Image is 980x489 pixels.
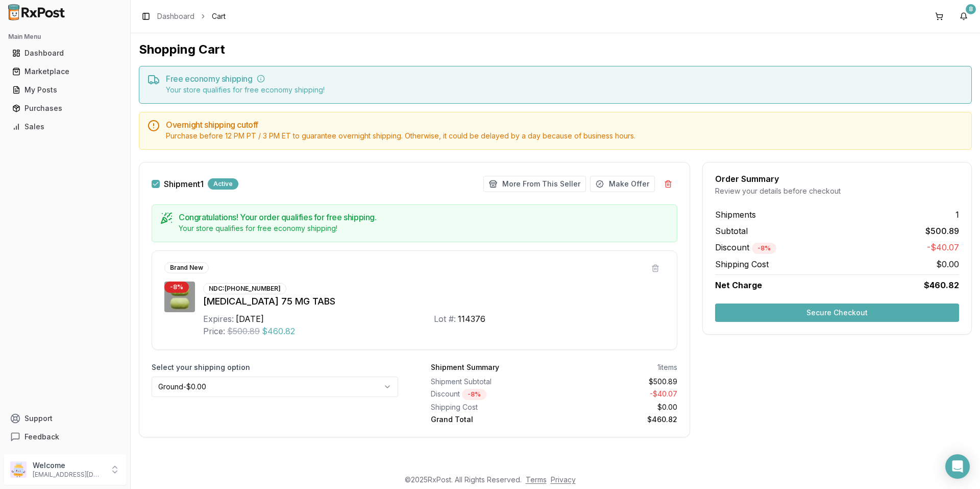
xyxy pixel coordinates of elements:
div: 8 [966,4,976,14]
div: [MEDICAL_DATA] 75 MG TABS [203,294,665,309]
a: Privacy [551,475,576,484]
img: RxPost Logo [4,4,69,20]
div: Sales [12,122,118,132]
span: Net Charge [715,280,762,290]
div: $460.82 [558,414,678,425]
div: - 8 % [462,389,486,400]
h1: Shopping Cart [139,41,972,58]
span: $0.00 [936,258,959,270]
button: Sales [4,119,126,135]
a: Terms [526,475,547,484]
a: My Posts [8,81,122,99]
div: Brand New [164,262,209,273]
button: Make Offer [590,176,655,192]
span: Discount [715,242,776,252]
div: Purchases [12,103,118,113]
div: $0.00 [558,402,678,412]
button: More From This Seller [483,176,586,192]
a: Dashboard [157,11,194,21]
span: Shipment 1 [164,180,204,188]
a: Dashboard [8,44,122,62]
div: Expires: [203,313,234,325]
div: $500.89 [558,377,678,387]
span: Shipments [715,208,756,221]
span: $460.82 [262,325,295,337]
span: $460.82 [924,279,959,291]
p: [EMAIL_ADDRESS][DOMAIN_NAME] [33,471,104,479]
div: Shipment Subtotal [431,377,550,387]
a: Marketplace [8,62,122,81]
span: $500.89 [925,225,959,237]
div: Review your details before checkout [715,186,959,196]
button: Dashboard [4,45,126,61]
div: Price: [203,325,225,337]
h5: Overnight shipping cutoff [166,121,963,129]
div: Marketplace [12,66,118,77]
div: Purchase before 12 PM PT / 3 PM ET to guarantee overnight shipping. Otherwise, it could be delaye... [166,131,963,141]
button: Support [4,409,126,428]
h5: Congratulations! Your order qualifies for free shipping. [179,213,669,221]
p: Welcome [33,460,104,471]
div: - 8 % [752,243,776,254]
div: - $40.07 [558,389,678,400]
div: NDC: [PHONE_NUMBER] [203,283,286,294]
div: 1 items [657,362,677,372]
button: Secure Checkout [715,304,959,322]
div: Discount [431,389,550,400]
span: 1 [955,208,959,221]
button: Marketplace [4,63,126,80]
div: Shipment Summary [431,362,499,372]
h5: Free economy shipping [166,75,963,83]
button: Feedback [4,428,126,446]
span: Cart [212,11,226,21]
div: Lot #: [434,313,456,325]
a: Sales [8,118,122,136]
div: [DATE] [236,313,264,325]
span: Feedback [24,432,59,442]
a: Purchases [8,99,122,118]
button: 8 [955,8,972,25]
img: Gemtesa 75 MG TABS [164,282,195,312]
button: Purchases [4,100,126,117]
span: Shipping Cost [715,258,769,270]
div: Active [208,178,238,190]
div: My Posts [12,85,118,95]
nav: breadcrumb [157,11,226,21]
div: Grand Total [431,414,550,425]
span: Subtotal [715,225,748,237]
div: - 8 % [164,282,189,293]
span: -$40.07 [927,241,959,254]
h2: Main Menu [8,33,122,41]
div: 114376 [458,313,485,325]
div: Dashboard [12,48,118,58]
span: $500.89 [227,325,260,337]
img: User avatar [10,461,27,478]
div: Order Summary [715,175,959,183]
div: Your store qualifies for free economy shipping! [166,85,963,95]
button: My Posts [4,82,126,98]
div: Open Intercom Messenger [945,454,970,479]
div: Your store qualifies for free economy shipping! [179,223,669,234]
label: Select your shipping option [152,362,398,372]
div: Shipping Cost [431,402,550,412]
